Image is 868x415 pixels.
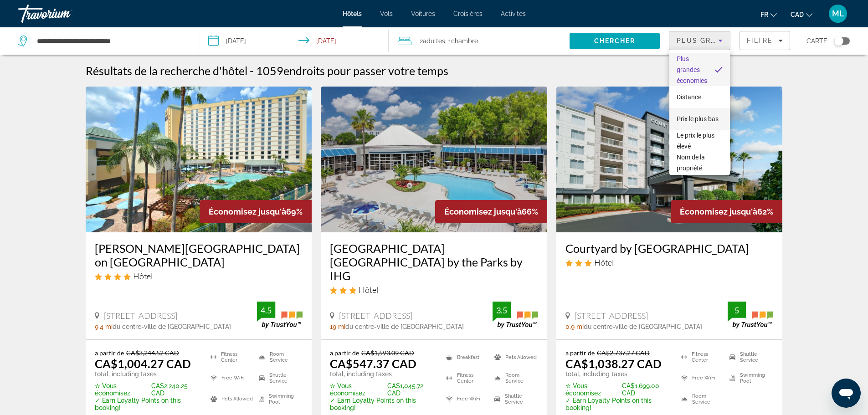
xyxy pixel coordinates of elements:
span: Prix le plus bas [677,115,719,123]
span: Plus grandes économies [677,55,707,84]
span: Distance [677,93,701,101]
div: Sort by [669,50,730,175]
iframe: Bouton de lancement de la fenêtre de messagerie [832,379,861,408]
span: Nom de la propriété [677,154,705,172]
span: Le prix le plus élevé [677,132,714,150]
